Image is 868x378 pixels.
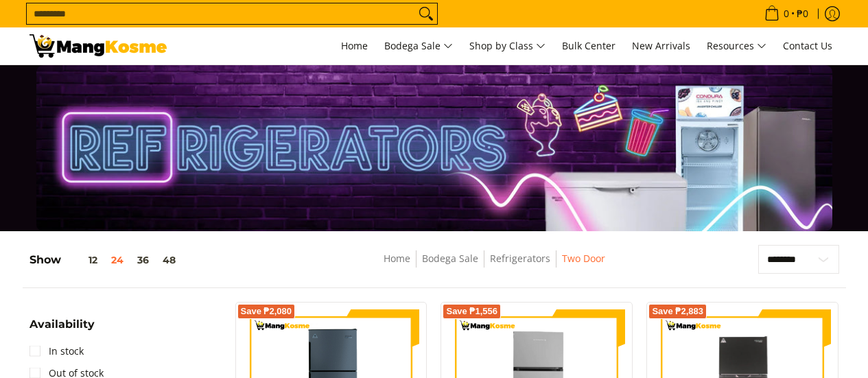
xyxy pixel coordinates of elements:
[562,250,605,268] span: Two Door
[625,27,697,64] a: New Arrivals
[415,3,437,24] button: Search
[707,38,766,55] span: Resources
[180,27,839,64] nav: Main Menu
[285,250,703,281] nav: Breadcrumbs
[782,9,791,19] span: 0
[241,307,292,316] span: Save ₱2,080
[30,34,167,58] img: Bodega Sale Refrigerator l Mang Kosme: Home Appliances Warehouse Sale Two Door
[795,9,810,19] span: ₱0
[30,319,95,330] span: Availability
[384,252,410,265] a: Home
[783,39,832,52] span: Contact Us
[377,27,460,64] a: Bodega Sale
[469,38,546,55] span: Shop by Class
[30,253,183,267] h5: Show
[334,27,375,64] a: Home
[30,340,84,362] a: In stock
[776,27,839,64] a: Contact Us
[130,255,156,265] button: 36
[384,38,453,55] span: Bodega Sale
[562,39,615,52] span: Bulk Center
[652,307,703,316] span: Save ₱2,883
[156,255,183,265] button: 48
[632,39,690,52] span: New Arrivals
[760,6,812,21] span: •
[555,27,622,64] a: Bulk Center
[446,307,497,316] span: Save ₱1,556
[30,319,95,340] summary: Open
[490,252,550,265] a: Refrigerators
[700,27,773,64] a: Resources
[462,27,552,64] a: Shop by Class
[61,255,104,265] button: 12
[422,252,478,265] a: Bodega Sale
[341,39,368,52] span: Home
[104,255,130,265] button: 24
